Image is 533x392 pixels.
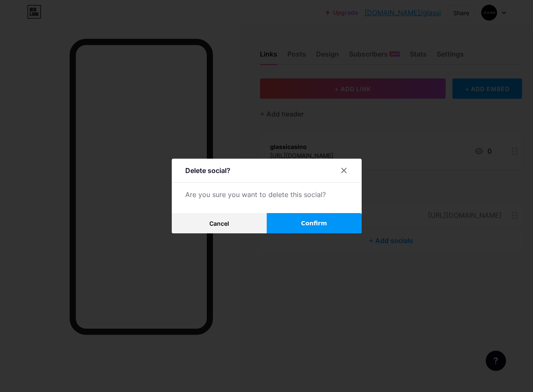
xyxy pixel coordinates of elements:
[185,165,230,176] div: Delete social?
[185,189,348,200] div: Are you sure you want to delete this social?
[172,213,267,233] button: Cancel
[209,220,229,227] span: Cancel
[301,219,327,228] span: Confirm
[267,213,362,233] button: Confirm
